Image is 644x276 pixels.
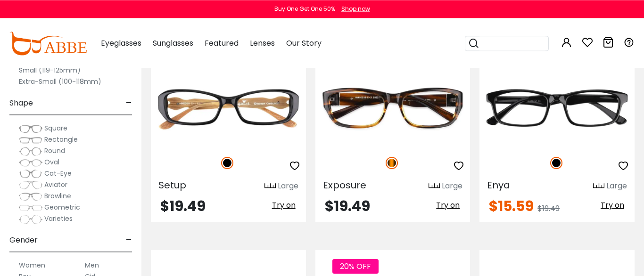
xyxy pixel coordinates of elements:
[44,157,59,167] span: Oval
[158,179,186,192] span: Setup
[442,180,462,192] div: Large
[9,229,38,252] span: Gender
[205,38,239,49] span: Featured
[593,183,604,190] img: size ruler
[341,5,370,13] div: Shop now
[19,203,42,212] img: Geometric.png
[433,199,462,211] button: Try on
[550,157,562,169] img: Black
[151,69,306,146] img: Black Setup - TR ,Universal Bridge Fit
[337,5,370,13] a: Shop now
[101,38,141,49] span: Eyeglasses
[537,203,560,214] span: $19.49
[85,260,99,271] label: Men
[19,124,42,133] img: Square.png
[9,92,33,114] span: Shape
[489,196,534,216] span: $15.59
[436,200,460,211] span: Try on
[19,180,42,190] img: Aviator.png
[19,76,101,87] label: Extra-Small (100-118mm)
[325,196,370,216] span: $19.49
[44,191,71,201] span: Browline
[221,157,233,169] img: Black
[44,135,78,144] span: Rectangle
[487,179,510,192] span: Enya
[19,192,42,201] img: Browline.png
[19,146,42,156] img: Round.png
[269,199,298,211] button: Try on
[250,38,275,49] span: Lenses
[479,69,635,146] img: Black Enya - Acetate ,Universal Bridge Fit
[386,157,398,169] img: Tortoise
[44,203,80,212] span: Geometric
[44,180,67,189] span: Aviator
[44,214,73,223] span: Varieties
[9,32,87,55] img: abbeglasses.com
[332,259,379,274] span: 20% OFF
[44,123,67,133] span: Square
[264,183,276,190] img: size ruler
[160,196,206,216] span: $19.49
[44,169,72,178] span: Cat-Eye
[19,214,42,224] img: Varieties.png
[278,180,298,192] div: Large
[19,135,42,145] img: Rectangle.png
[429,183,440,190] img: size ruler
[126,92,132,114] span: -
[19,169,42,179] img: Cat-Eye.png
[19,65,81,76] label: Small (119-125mm)
[286,38,322,49] span: Our Story
[606,180,627,192] div: Large
[44,146,65,155] span: Round
[19,158,42,167] img: Oval.png
[153,38,193,49] span: Sunglasses
[598,199,627,211] button: Try on
[601,200,624,211] span: Try on
[19,260,45,271] label: Women
[126,229,132,252] span: -
[323,179,366,192] span: Exposure
[272,200,296,211] span: Try on
[274,5,335,13] div: Buy One Get One 50%
[315,69,471,146] img: Tortoise Exposure - TR ,Universal Bridge Fit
